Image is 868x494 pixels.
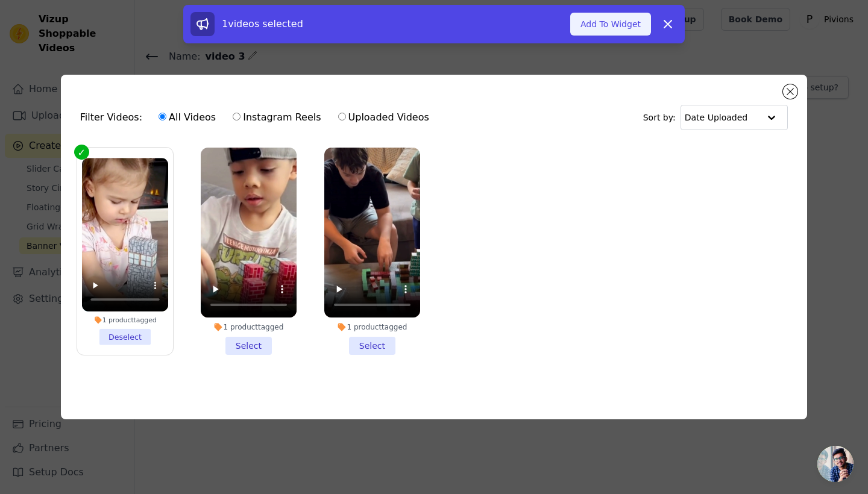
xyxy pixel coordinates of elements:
[232,110,321,125] label: Instagram Reels
[324,322,420,332] div: 1 product tagged
[158,110,216,125] label: All Videos
[817,446,854,482] div: Aprire la chat
[201,322,297,332] div: 1 product tagged
[338,110,430,125] label: Uploaded Videos
[643,105,788,130] div: Sort by:
[82,316,168,324] div: 1 product tagged
[570,13,651,36] button: Add To Widget
[80,104,436,131] div: Filter Videos:
[783,84,797,99] button: Close modal
[222,18,303,30] span: 1 videos selected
